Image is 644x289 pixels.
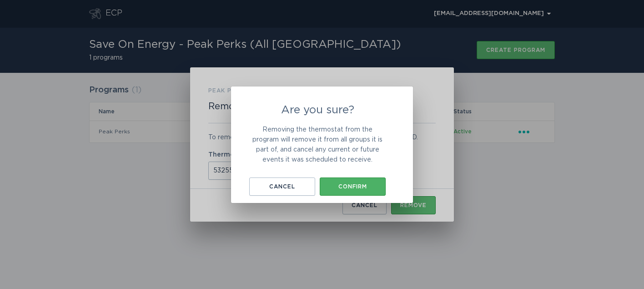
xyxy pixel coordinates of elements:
[249,105,386,116] h2: Are you sure?
[231,86,413,203] div: Are you sure?
[320,177,386,196] button: Confirm
[249,177,315,196] button: Cancel
[324,184,381,189] div: Confirm
[254,184,311,189] div: Cancel
[249,125,386,165] p: Removing the thermostat from the program will remove it from all groups it is part of, and cancel...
